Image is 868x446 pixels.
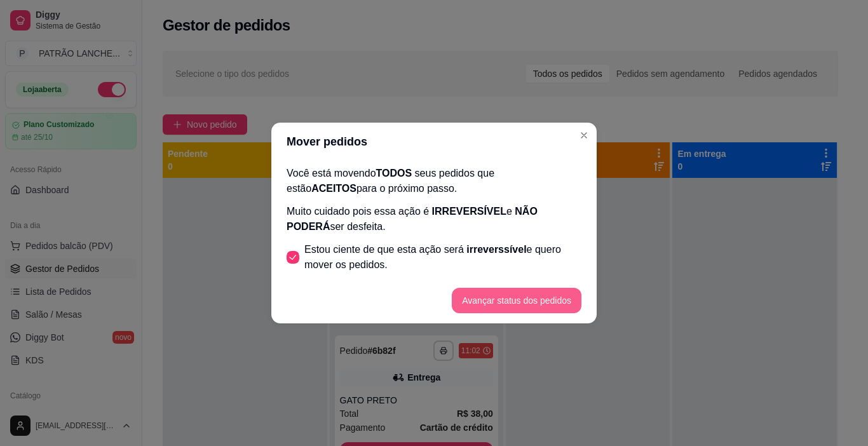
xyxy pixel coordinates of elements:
button: Avançar status dos pedidos [452,288,581,313]
span: TODOS [376,168,412,179]
header: Mover pedidos [271,123,597,161]
span: Estou ciente de que esta ação será e quero mover os pedidos. [304,242,581,273]
p: Você está movendo seus pedidos que estão para o próximo passo. [287,166,581,196]
span: irreverssível [466,244,526,255]
span: IRREVERSÍVEL [432,206,506,217]
p: Muito cuidado pois essa ação é e ser desfeita. [287,204,581,234]
span: NÃO PODERÁ [287,206,538,232]
button: Close [574,125,594,145]
span: ACEITOS [311,183,356,194]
